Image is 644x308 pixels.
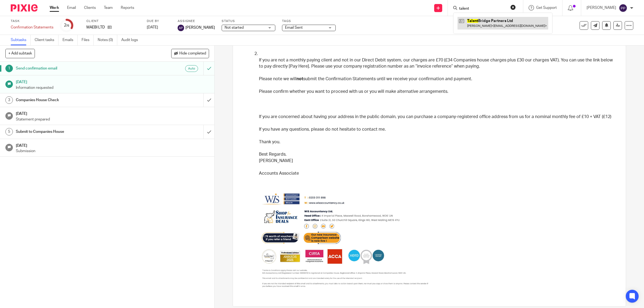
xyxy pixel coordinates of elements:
p: If you have any questions, please do not hesitate to contact me. [259,126,617,133]
h1: [DATE] [16,110,209,116]
a: Notes (0) [98,35,117,45]
label: Tags [282,19,336,23]
p: Please confirm whether you want to proceed with us or you will make alternative arrangements. [259,89,617,95]
a: Client tasks [35,35,58,45]
div: 1 [5,65,13,72]
div: Auto [185,65,198,72]
p: Please note we will submit the Confirmation Statements until we receive your confirmation and pay... [259,76,617,82]
img: 49943291c33b3c10517db9bd6a85541c.jpeg [259,189,433,290]
p: Accounts Associate [259,170,617,177]
p: Submission [16,148,209,154]
label: Task [11,19,53,23]
p: If you are concerned about having your address in the public domain, you can purchase a company-r... [259,107,617,120]
small: /6 [66,24,69,27]
label: Due by [147,19,171,23]
label: Assignee [178,19,215,23]
img: svg%3E [619,4,627,12]
a: Team [104,5,113,10]
button: Hide completed [171,49,209,58]
div: 5 [5,128,13,135]
label: Status [222,19,275,23]
a: Pay Here [290,64,308,68]
p: Statement prepared [16,117,209,122]
span: Get Support [536,6,557,10]
span: [DATE] [147,25,158,29]
img: svg%3E [178,25,184,31]
p: Thank you. [259,139,617,145]
a: Work [50,5,59,10]
img: Pixie [11,4,38,12]
button: + Add subtask [5,49,35,58]
label: Client [86,19,140,23]
h1: Send confirmation email [16,64,137,72]
p: MAEBI LTD [86,25,105,30]
h1: Submit to Companies House [16,128,137,136]
p: Best Regards, [PERSON_NAME] [259,151,617,164]
a: Emails [63,35,78,45]
h1: Companies House Check [16,96,137,104]
a: Clients [84,5,96,10]
a: Email [67,5,76,10]
button: Clear [510,5,516,10]
p: [PERSON_NAME] [587,5,616,10]
a: Files [82,35,94,45]
span: Hide completed [179,52,206,56]
a: Audit logs [121,35,142,45]
div: Confirmation Statements [11,25,53,30]
div: 3 [5,96,13,104]
input: Search [459,6,507,11]
a: Reports [121,5,134,10]
strong: not [297,77,303,81]
span: Not started [225,26,244,30]
h1: [DATE] [16,78,209,85]
div: 2 [64,22,69,28]
h1: [DATE] [16,142,209,148]
p: If you are not a monthly paying client and not in our Direct Debit system, our charges are £70 (£... [259,57,617,70]
a: Subtasks [11,35,31,45]
p: Information requested [16,85,209,90]
span: Email Sent [285,26,303,30]
span: [PERSON_NAME] [185,25,215,30]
